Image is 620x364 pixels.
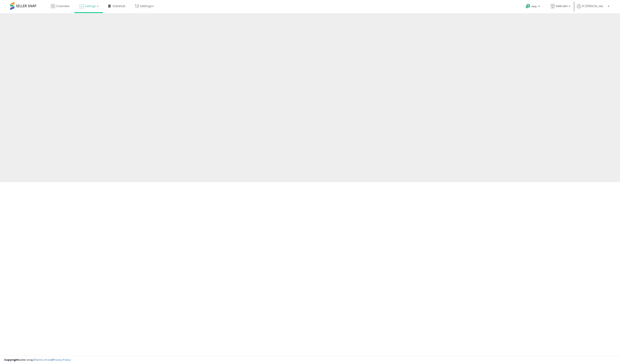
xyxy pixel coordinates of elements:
a: Help [522,1,544,13]
span: Hi [PERSON_NAME] [582,4,607,8]
i: Get Help [525,4,531,9]
span: MARJAM [556,4,567,8]
span: Overview [56,4,69,8]
span: Help [532,5,537,8]
span: Listings [85,4,96,8]
span: DataHub [113,4,126,8]
a: Hi [PERSON_NAME] [577,4,609,13]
